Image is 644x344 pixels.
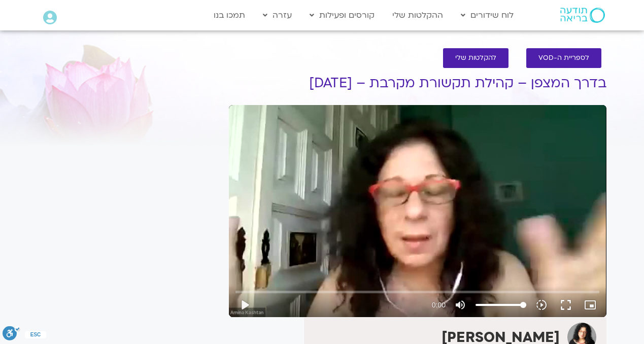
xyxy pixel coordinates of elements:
a: ההקלטות שלי [387,6,448,25]
a: לוח שידורים [456,6,519,25]
span: להקלטות שלי [455,54,496,62]
a: עזרה [258,6,297,25]
img: תודעה בריאה [560,8,605,23]
a: תמכו בנו [209,6,250,25]
h1: בדרך המצפן – קהילת תקשורת מקרבת – [DATE] [229,76,606,91]
a: להקלטות שלי [443,48,509,68]
a: קורסים ופעילות [304,6,380,25]
span: לספריית ה-VOD [538,54,589,62]
a: לספריית ה-VOD [526,48,601,68]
